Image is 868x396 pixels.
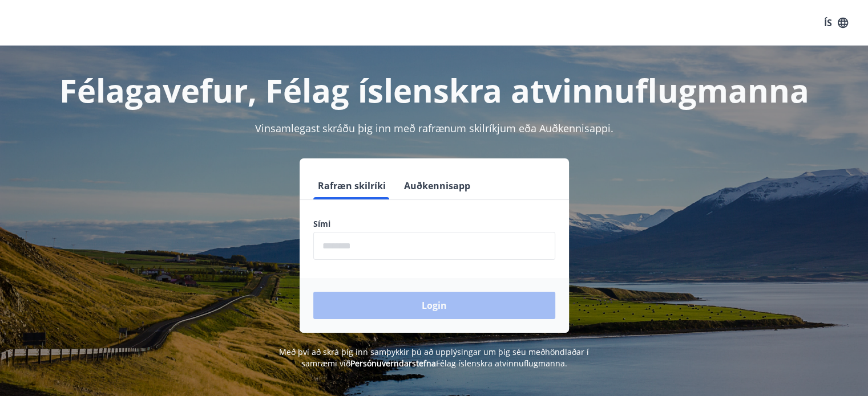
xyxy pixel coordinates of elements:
[279,346,589,369] span: Með því að skrá þig inn samþykkir þú að upplýsingar um þig séu meðhöndlaðar í samræmi við Félag í...
[37,68,831,112] h1: Félagavefur, Félag íslenskra atvinnuflugmanna
[255,121,613,135] span: Vinsamlegast skráðu þig inn með rafrænum skilríkjum eða Auðkennisappi.
[350,358,436,369] a: Persónuverndarstefna
[399,172,475,199] button: Auðkennisapp
[818,13,854,33] button: ÍS
[313,218,555,230] label: Sími
[313,172,390,199] button: Rafræn skilríki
